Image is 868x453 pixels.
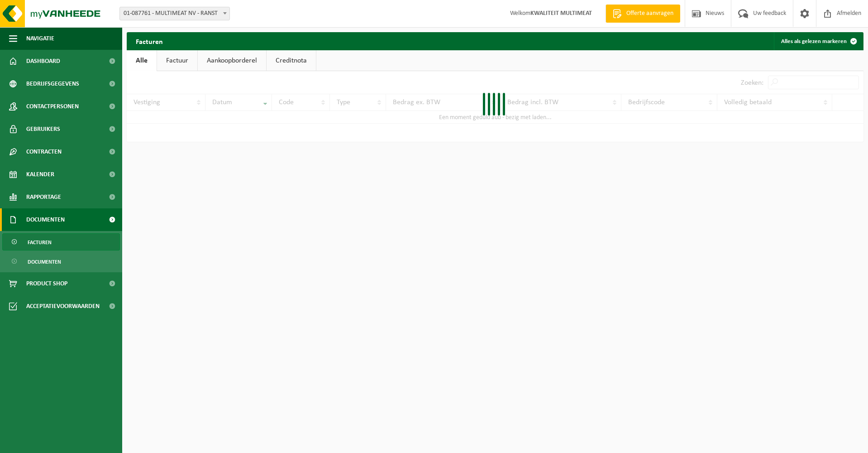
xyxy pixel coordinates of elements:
[28,253,61,270] span: Documenten
[157,50,197,71] a: Factuur
[774,32,863,50] button: Alles als gelezen markeren
[5,433,151,453] iframe: chat widget
[26,50,60,72] span: Dashboard
[127,50,157,71] a: Alle
[26,163,54,186] span: Kalender
[2,233,120,251] a: Facturen
[26,186,61,208] span: Rapportage
[26,118,60,140] span: Gebruikers
[530,10,592,17] strong: KWALITEIT MULTIMEAT
[28,234,52,251] span: Facturen
[606,5,680,23] a: Offerte aanvragen
[26,27,54,50] span: Navigatie
[26,208,65,231] span: Documenten
[26,140,62,163] span: Contracten
[120,7,229,20] span: 01-087761 - MULTIMEAT NV - RANST
[26,295,100,318] span: Acceptatievoorwaarden
[26,272,67,295] span: Product Shop
[26,72,79,95] span: Bedrijfsgegevens
[119,7,230,20] span: 01-087761 - MULTIMEAT NV - RANST
[26,95,79,118] span: Contactpersonen
[127,32,172,50] h2: Facturen
[2,253,120,270] a: Documenten
[624,9,676,18] span: Offerte aanvragen
[198,50,266,71] a: Aankoopborderel
[267,50,316,71] a: Creditnota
